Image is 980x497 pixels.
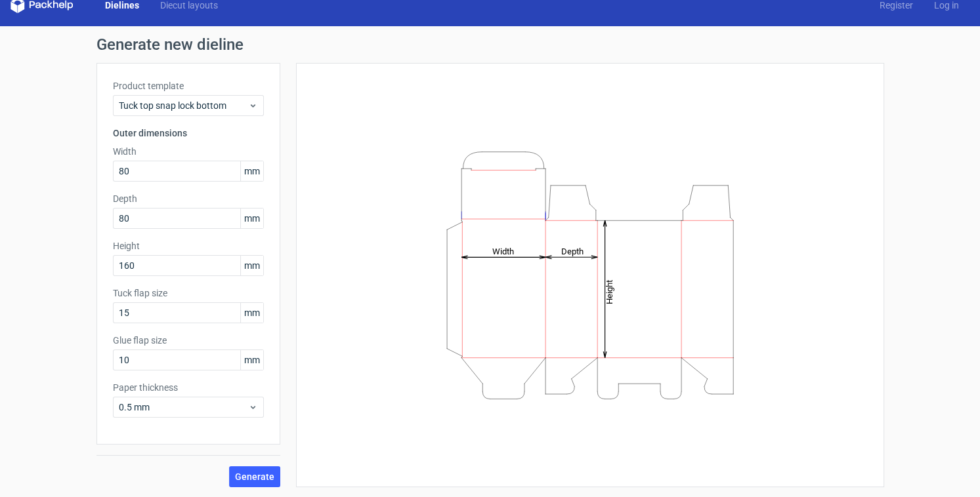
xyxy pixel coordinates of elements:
label: Width [113,145,264,158]
span: mm [240,161,263,181]
label: Glue flap size [113,334,264,347]
label: Tuck flap size [113,287,264,300]
label: Height [113,239,264,252]
tspan: Width [492,246,513,256]
tspan: Depth [561,246,584,256]
span: Tuck top snap lock bottom [119,99,248,112]
h3: Outer dimensions [113,127,264,140]
label: Paper thickness [113,381,264,394]
label: Product template [113,79,264,92]
tspan: Height [605,279,614,304]
span: Generate [235,472,274,481]
h1: Generate new dieline [96,37,884,52]
span: mm [240,256,263,275]
button: Generate [229,466,280,487]
span: mm [240,303,263,323]
span: mm [240,350,263,370]
span: mm [240,209,263,228]
span: 0.5 mm [119,401,248,414]
label: Depth [113,192,264,205]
